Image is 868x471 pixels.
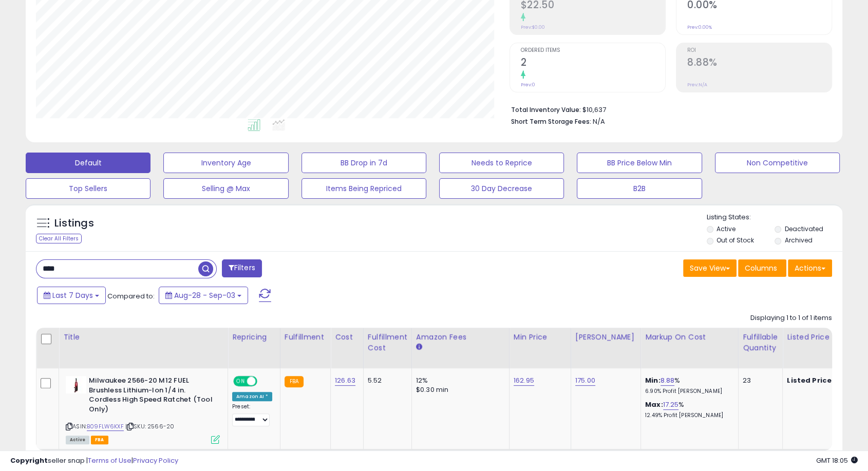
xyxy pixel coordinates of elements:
div: Amazon Fees [416,332,505,343]
button: Default [26,153,150,173]
p: 12.49% Profit [PERSON_NAME] [645,412,730,419]
div: $0.30 min [416,385,501,394]
div: Title [63,332,223,343]
div: 12% [416,376,501,385]
div: [PERSON_NAME] [575,332,636,343]
div: Markup on Cost [645,332,734,343]
span: | SKU: 2566-20 [125,422,174,430]
button: Filters [222,259,262,277]
button: Actions [788,259,832,277]
p: Listing States: [707,213,842,222]
span: OFF [256,377,272,386]
strong: Copyright [10,456,48,465]
a: 126.63 [335,375,355,386]
span: Compared to: [107,291,155,301]
a: 17.25 [663,400,679,410]
span: Ordered Items [521,48,665,53]
div: Amazon AI * [232,392,272,401]
span: ROI [687,48,832,53]
a: Privacy Policy [133,456,178,465]
th: The percentage added to the cost of goods (COGS) that forms the calculator for Min & Max prices. [640,328,738,368]
button: Items Being Repriced [301,178,426,199]
span: ON [234,377,247,386]
small: Amazon Fees. [416,343,422,352]
small: Prev: 0.00% [687,24,712,30]
button: Selling @ Max [163,178,288,199]
h2: 2 [521,56,665,70]
div: % [645,400,730,419]
a: 175.00 [575,375,595,386]
span: Last 7 Days [52,290,93,300]
b: Short Term Storage Fees: [511,117,591,126]
div: Clear All Filters [36,234,82,243]
span: FBA [91,436,108,444]
button: Columns [738,259,786,277]
span: Aug-28 - Sep-03 [174,290,235,300]
button: Save View [683,259,737,277]
button: Inventory Age [163,153,288,173]
a: Terms of Use [88,456,131,465]
small: Prev: $0.00 [521,24,545,30]
div: Fulfillable Quantity [743,332,778,353]
label: Active [716,224,735,233]
a: 162.95 [514,375,534,386]
div: % [645,376,730,395]
div: Min Price [514,332,567,343]
a: 8.88 [661,375,675,386]
span: 2025-09-11 18:05 GMT [816,456,858,465]
b: Listed Price: [787,375,834,385]
label: Archived [785,236,813,244]
p: 6.90% Profit [PERSON_NAME] [645,388,730,395]
div: Repricing [232,332,276,343]
div: 23 [743,376,775,385]
span: All listings currently available for purchase on Amazon [66,436,89,444]
button: 30 Day Decrease [439,178,564,199]
span: N/A [593,117,605,126]
small: Prev: 0 [521,82,535,88]
div: Fulfillment [285,332,326,343]
button: BB Drop in 7d [301,153,426,173]
button: B2B [577,178,702,199]
h2: 8.88% [687,56,832,70]
b: Min: [645,375,661,385]
div: Displaying 1 to 1 of 1 items [750,313,832,323]
li: $10,637 [511,103,824,115]
button: Aug-28 - Sep-03 [159,287,248,304]
button: BB Price Below Min [577,153,702,173]
div: seller snap | | [10,456,178,466]
small: FBA [285,376,304,387]
label: Deactivated [785,224,823,233]
div: Cost [335,332,359,343]
b: Milwaukee 2566-20 M12 FUEL Brushless Lithium-Ion 1/4 in. Cordless High Speed Ratchet (Tool Only) [89,376,214,417]
button: Needs to Reprice [439,153,564,173]
img: 31ZONHEbc9L._SL40_.jpg [66,376,86,393]
label: Out of Stock [716,236,754,244]
button: Non Competitive [715,153,840,173]
div: 5.52 [368,376,404,385]
span: Columns [745,263,777,273]
a: B09FLW6KXF [87,422,124,431]
button: Top Sellers [26,178,150,199]
div: Fulfillment Cost [368,332,407,353]
b: Max: [645,400,663,409]
small: Prev: N/A [687,82,707,88]
div: Preset: [232,403,272,426]
h5: Listings [54,216,94,231]
button: Last 7 Days [37,287,106,304]
b: Total Inventory Value: [511,105,581,114]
